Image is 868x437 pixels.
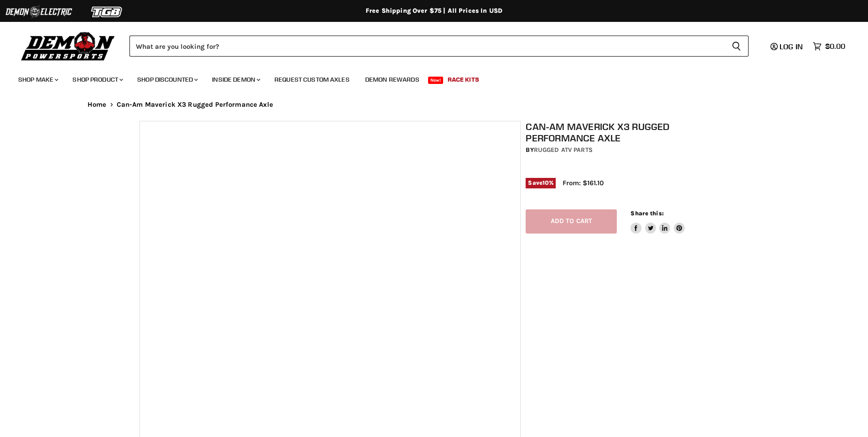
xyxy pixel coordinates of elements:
[130,70,203,89] a: Shop Discounted
[526,178,556,188] span: Save %
[358,70,426,89] a: Demon Rewards
[69,7,799,15] div: Free Shipping Over $75 | All Prices In USD
[808,40,850,53] a: $0.00
[825,42,845,51] span: $0.00
[780,42,803,51] span: Log in
[563,179,604,187] span: From: $161.10
[441,70,486,89] a: Race Kits
[630,209,685,234] aside: Share this:
[526,145,734,155] div: by
[18,30,118,62] img: Demon Powersports
[69,101,799,109] nav: Breadcrumbs
[73,3,141,21] img: TGB Logo 2
[534,146,593,154] a: Rugged ATV Parts
[268,70,356,89] a: Request Custom Axles
[129,36,749,57] form: Product
[205,70,266,89] a: Inside Demon
[11,67,843,89] ul: Main menu
[428,77,444,84] span: New!
[766,42,808,51] a: Log in
[129,36,724,57] input: Search
[11,70,64,89] a: Shop Make
[630,210,663,217] span: Share this:
[542,179,549,186] span: 10
[5,3,73,21] img: Demon Electric Logo 2
[88,101,107,109] a: Home
[526,121,734,144] h1: Can-Am Maverick X3 Rugged Performance Axle
[724,36,749,57] button: Search
[66,70,129,89] a: Shop Product
[117,101,273,109] span: Can-Am Maverick X3 Rugged Performance Axle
